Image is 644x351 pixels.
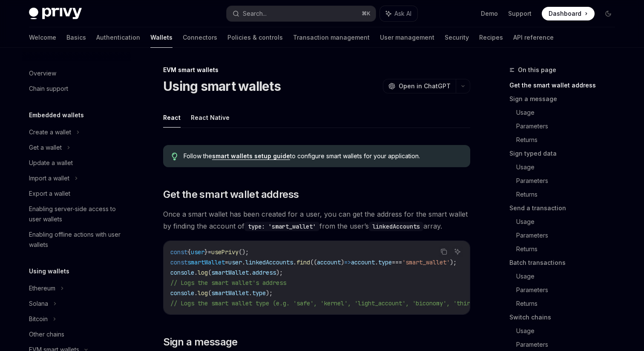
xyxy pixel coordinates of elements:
span: smartWallet [211,269,249,276]
span: // Logs the smart wallet type (e.g. 'safe', 'kernel', 'light_account', 'biconomy', 'thirdweb', 'c... [170,299,576,307]
span: ( [208,289,211,297]
span: 'smart_wallet' [402,258,450,266]
a: Export a wallet [22,186,131,201]
a: Transaction management [293,27,370,48]
span: (); [239,248,249,256]
span: . [249,269,252,276]
div: Export a wallet [29,189,70,199]
img: dark logo [29,8,82,20]
span: type [378,258,392,266]
div: Other chains [29,329,64,339]
a: Batch transactions [509,256,622,270]
a: Demo [481,9,498,18]
a: Recipes [479,27,503,48]
div: Overview [29,68,56,78]
span: . [194,269,198,276]
a: Overview [22,66,131,81]
span: smartWallet [187,258,225,266]
a: Authentication [96,27,140,48]
a: Basics [66,27,86,48]
span: smartWallet [211,289,249,297]
span: Sign a message [163,335,238,349]
a: Send a transaction [509,201,622,215]
span: user [191,248,204,256]
span: ); [266,289,273,297]
span: const [170,258,187,266]
span: ); [276,269,283,276]
a: Usage [516,160,622,174]
span: Open in ChatGPT [399,82,451,90]
div: Get a wallet [29,142,62,153]
a: Returns [516,133,622,147]
span: account [317,258,341,266]
a: Parameters [516,174,622,188]
a: Returns [516,297,622,310]
span: console [170,289,194,297]
a: Policies & controls [227,27,283,48]
div: Update a wallet [29,158,73,168]
span: log [198,289,208,297]
span: => [344,258,351,266]
span: ); [450,258,457,266]
span: } [204,248,208,256]
span: . [194,289,198,297]
span: type [252,289,266,297]
a: Enabling offline actions with user wallets [22,227,131,252]
span: = [225,258,228,266]
button: Open in ChatGPT [383,79,456,93]
h5: Using wallets [29,266,69,276]
span: ( [208,269,211,276]
span: log [198,269,208,276]
span: . [242,258,245,266]
a: Enabling server-side access to user wallets [22,201,131,227]
span: = [208,248,211,256]
button: React Native [191,107,230,128]
button: Ask AI [380,6,417,21]
a: Wallets [150,27,172,48]
div: Enabling server-side access to user wallets [29,204,126,224]
span: address [252,269,276,276]
button: Copy the contents from the code block [438,246,449,257]
span: ⌘ K [362,10,371,17]
a: Parameters [516,119,622,133]
span: Dashboard [549,9,581,18]
span: linkedAccounts [245,258,293,266]
a: Parameters [516,283,622,297]
a: User management [380,27,434,48]
span: On this page [518,65,556,75]
span: find [296,258,310,266]
button: Toggle dark mode [601,7,615,20]
a: Dashboard [542,7,595,20]
span: console [170,269,194,276]
a: Usage [516,324,622,338]
a: Chain support [22,81,131,96]
span: account [351,258,375,266]
span: Ask AI [394,9,411,18]
a: Usage [516,106,622,119]
button: Ask AI [452,246,463,257]
button: React [163,107,181,128]
a: Usage [516,215,622,229]
a: Connectors [183,27,217,48]
div: Ethereum [29,283,55,293]
a: Get the smart wallet address [509,78,622,92]
span: usePrivy [211,248,239,256]
div: Bitcoin [29,314,48,324]
span: Once a smart wallet has been created for a user, you can get the address for the smart wallet by ... [163,208,470,232]
svg: Tip [172,153,178,160]
a: Update a wallet [22,155,131,171]
a: Other chains [22,327,131,342]
span: user [228,258,242,266]
a: Returns [516,242,622,256]
a: smart wallets setup guide [212,152,290,160]
span: const [170,248,187,256]
span: === [392,258,402,266]
a: Sign a message [509,92,622,106]
h1: Using smart wallets [163,78,281,94]
a: Security [445,27,469,48]
a: Switch chains [509,310,622,324]
div: Solana [29,299,48,309]
span: . [249,289,252,297]
a: Sign typed data [509,147,622,160]
span: . [375,258,378,266]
